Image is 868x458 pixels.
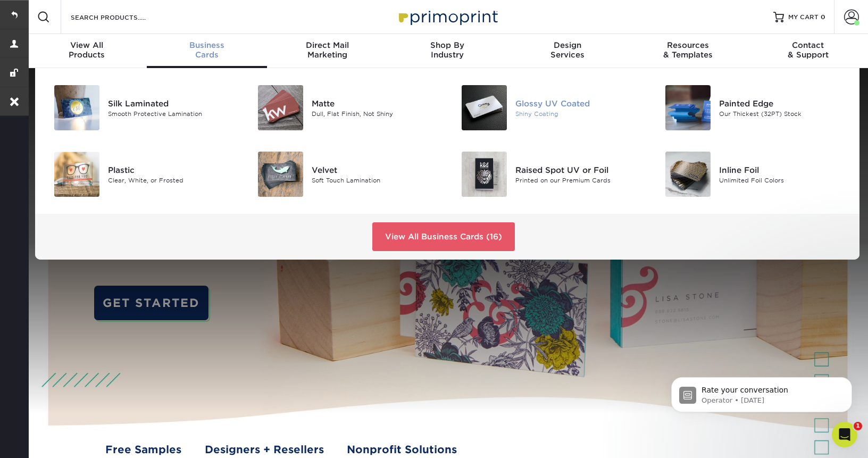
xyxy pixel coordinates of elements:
[788,13,819,22] span: MY CART
[719,109,847,118] div: Our Thickest (32PT) Stock
[628,40,748,50] span: Resources
[515,97,643,109] div: Glossy UV Coated
[854,422,862,430] span: 1
[387,40,507,50] span: Shop By
[258,85,303,130] img: Matte Business Cards
[312,176,439,185] div: Soft Touch Lamination
[108,97,236,109] div: Silk Laminated
[628,40,748,60] div: & Templates
[659,81,847,135] a: Painted Edge Business Cards Painted Edge Our Thickest (32PT) Stock
[267,40,387,50] span: Direct Mail
[387,40,507,60] div: Industry
[515,164,643,176] div: Raised Spot UV or Foil
[455,81,643,135] a: Glossy UV Coated Business Cards Glossy UV Coated Shiny Coating
[372,222,515,251] a: View All Business Cards (16)
[54,152,99,197] img: Plastic Business Cards
[665,85,711,130] img: Painted Edge Business Cards
[48,81,236,135] a: Silk Laminated Business Cards Silk Laminated Smooth Protective Lamination
[455,147,643,201] a: Raised Spot UV or Foil Business Cards Raised Spot UV or Foil Printed on our Premium Cards
[387,34,507,68] a: Shop ByIndustry
[507,40,628,60] div: Services
[748,34,868,68] a: Contact& Support
[748,40,868,60] div: & Support
[719,176,847,185] div: Unlimited Foil Colors
[267,34,387,68] a: Direct MailMarketing
[258,152,303,197] img: Velvet Business Cards
[205,442,324,457] a: Designers + Resellers
[312,97,439,109] div: Matte
[659,147,847,201] a: Inline Foil Business Cards Inline Foil Unlimited Foil Colors
[628,34,748,68] a: Resources& Templates
[507,34,628,68] a: DesignServices
[252,81,439,135] a: Matte Business Cards Matte Dull, Flat Finish, Not Shiny
[54,85,99,130] img: Silk Laminated Business Cards
[27,34,147,68] a: View AllProducts
[832,422,857,447] iframe: Intercom live chat
[515,176,643,185] div: Printed on our Premium Cards
[394,5,500,28] img: Primoprint
[108,109,236,118] div: Smooth Protective Lamination
[147,40,267,60] div: Cards
[312,109,439,118] div: Dull, Flat Finish, Not Shiny
[267,40,387,60] div: Marketing
[27,40,147,50] span: View All
[147,34,267,68] a: BusinessCards
[108,176,236,185] div: Clear, White, or Frosted
[719,164,847,176] div: Inline Foil
[252,147,439,201] a: Velvet Business Cards Velvet Soft Touch Lamination
[748,40,868,50] span: Contact
[719,97,847,109] div: Painted Edge
[347,442,457,457] a: Nonprofit Solutions
[312,164,439,176] div: Velvet
[462,152,507,197] img: Raised Spot UV or Foil Business Cards
[821,13,825,21] span: 0
[655,355,868,429] iframe: Intercom notifications message
[3,426,90,454] iframe: Google Customer Reviews
[462,85,507,130] img: Glossy UV Coated Business Cards
[515,109,643,118] div: Shiny Coating
[105,442,181,457] a: Free Samples
[70,11,173,23] input: SEARCH PRODUCTS.....
[108,164,236,176] div: Plastic
[147,40,267,50] span: Business
[665,152,711,197] img: Inline Foil Business Cards
[48,147,236,201] a: Plastic Business Cards Plastic Clear, White, or Frosted
[507,40,628,50] span: Design
[27,40,147,60] div: Products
